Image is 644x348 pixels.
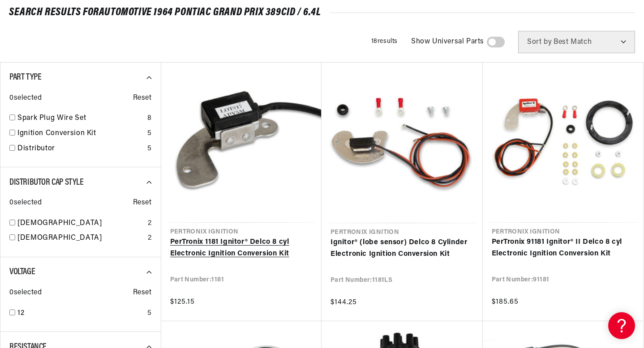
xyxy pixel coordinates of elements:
span: 0 selected [9,287,42,299]
span: Reset [133,197,152,209]
div: SEARCH RESULTS FOR Automotive 1964 Pontiac Grand Prix 389cid / 6.4L [9,8,635,17]
a: [DEMOGRAPHIC_DATA] [17,233,144,244]
a: Spark Plug Wire Set [17,113,144,124]
div: 5 [147,128,152,140]
a: [DEMOGRAPHIC_DATA] [17,218,144,229]
select: Sort by [518,31,635,53]
span: 18 results [371,38,398,45]
a: Ignitor® (lobe sensor) Delco 8 Cylinder Electronic Ignition Conversion Kit [331,237,474,260]
span: Reset [133,93,152,104]
a: Distributor [17,143,144,155]
div: 5 [147,308,152,319]
div: 2 [148,233,152,244]
div: 2 [148,218,152,229]
div: 5 [147,143,152,155]
span: Voltage [9,267,35,276]
span: 0 selected [9,93,42,104]
span: Reset [133,287,152,299]
a: PerTronix 1181 Ignitor® Delco 8 cyl Electronic Ignition Conversion Kit [170,237,313,259]
span: Distributor Cap Style [9,178,84,187]
a: PerTronix 91181 Ignitor® II Delco 8 cyl Electronic Ignition Conversion Kit [492,237,635,259]
a: 12 [17,308,144,319]
span: Sort by [527,38,552,46]
a: Ignition Conversion Kit [17,128,144,140]
span: Part Type [9,73,41,82]
span: Show Universal Parts [411,36,484,48]
div: 8 [147,113,152,124]
span: 0 selected [9,197,42,209]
